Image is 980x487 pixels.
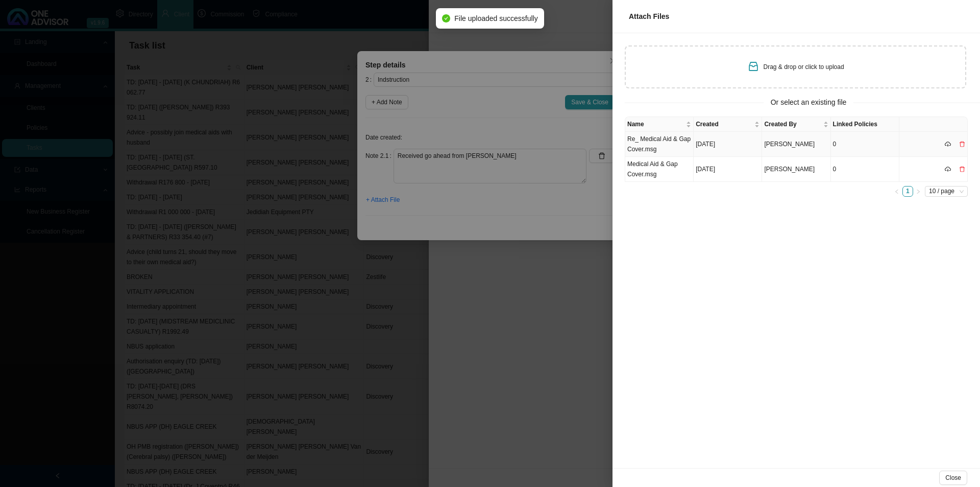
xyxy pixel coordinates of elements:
a: 1 [903,187,913,196]
span: File uploaded successfully [454,13,537,24]
span: Or select an existing file [764,97,854,108]
li: Previous Page [892,186,902,197]
th: Created [694,117,762,132]
span: [PERSON_NAME] [764,166,815,173]
li: 1 [902,186,913,197]
th: Name [625,117,694,132]
td: 0 [831,157,899,182]
div: Page Size [925,186,968,197]
span: delete [959,166,965,172]
td: Medical Aid & Gap Cover.msg [625,157,694,182]
span: Created By [764,119,821,129]
span: left [894,189,899,194]
span: Created [696,119,752,129]
th: Linked Policies [831,117,899,132]
span: [PERSON_NAME] [764,141,815,148]
button: Close [939,471,967,485]
span: Attach Files [629,12,669,20]
span: cloud-download [945,166,951,172]
button: right [913,186,924,197]
span: inbox [747,60,759,73]
span: 10 / page [929,187,964,196]
span: delete [959,141,965,147]
button: left [892,186,902,197]
td: 0 [831,132,899,157]
span: Drag & drop or click to upload [764,63,844,71]
li: Next Page [913,186,924,197]
span: check-circle [442,14,450,22]
span: Close [945,473,961,483]
span: right [916,189,921,194]
td: Re_ Medical Aid & Gap Cover.msg [625,132,694,157]
td: [DATE] [694,157,762,182]
span: Name [627,119,684,129]
span: cloud-download [945,141,951,147]
th: Created By [762,117,830,132]
td: [DATE] [694,132,762,157]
